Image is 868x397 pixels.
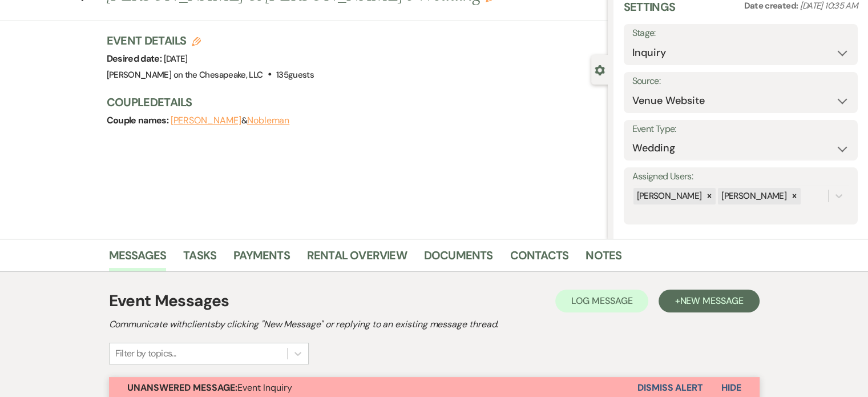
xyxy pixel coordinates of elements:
span: Hide [721,382,741,394]
span: & [171,115,290,126]
span: [DATE] [164,53,188,65]
strong: Unanswered Message: [127,382,237,394]
div: [PERSON_NAME] [718,188,788,204]
label: Assigned Users: [632,169,849,185]
span: Event Inquiry [127,382,292,394]
button: Close lead details [595,64,605,75]
button: [PERSON_NAME] [171,116,241,125]
span: Couple names: [107,114,171,126]
button: Log Message [555,290,648,312]
a: Contacts [510,246,569,271]
div: [PERSON_NAME] [633,188,704,204]
a: Documents [424,246,493,271]
h3: Couple Details [107,94,596,110]
div: Filter by topics... [115,347,176,360]
span: New Message [680,295,743,307]
h2: Communicate with clients by clicking "New Message" or replying to an existing message thread. [109,318,760,331]
span: 135 guests [276,69,314,81]
label: Source: [632,73,849,90]
button: Nobleman [247,116,289,125]
h1: Event Messages [109,289,229,313]
a: Notes [586,246,621,271]
h3: Event Details [107,33,314,49]
a: Rental Overview [307,246,407,271]
label: Stage: [632,25,849,42]
span: Log Message [571,295,632,307]
a: Messages [109,246,167,271]
a: Tasks [183,246,216,271]
button: +New Message [659,290,759,312]
label: Event Type: [632,121,849,138]
span: Desired date: [107,53,164,65]
span: [PERSON_NAME] on the Chesapeake, LLC [107,69,263,81]
a: Payments [233,246,290,271]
